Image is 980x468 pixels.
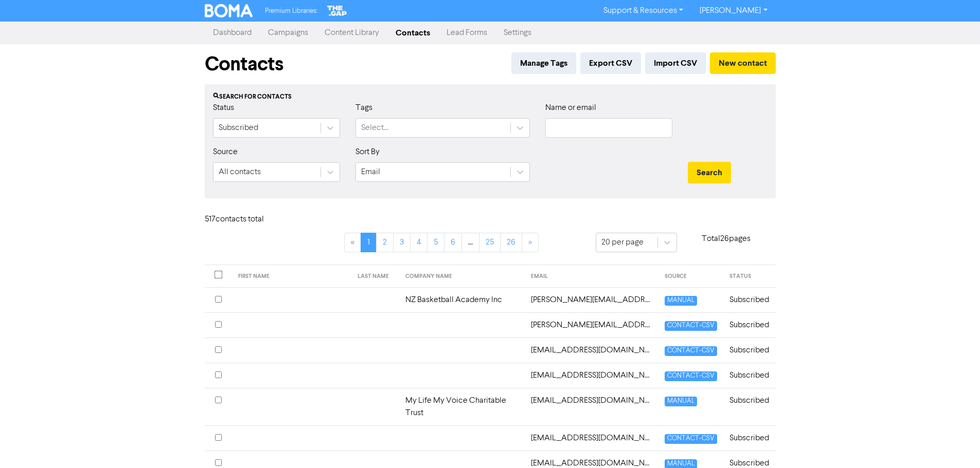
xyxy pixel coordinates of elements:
[665,346,717,356] span: CONTACT-CSV
[479,233,501,252] a: Page 25
[260,23,316,43] a: Campaigns
[376,233,394,252] a: Page 2
[219,122,258,134] div: Subscribed
[723,287,775,312] td: Subscribed
[351,265,399,288] th: LAST NAME
[205,23,260,43] a: Dashboard
[427,233,444,252] a: Page 5
[665,371,717,381] span: CONTACT-CSV
[438,23,495,43] a: Lead Forms
[723,338,775,363] td: Subscribed
[688,162,731,183] button: Search
[500,233,522,252] a: Page 26
[525,425,658,451] td: acg.vog@gmail.com
[205,4,253,17] img: BOMA Logo
[361,122,388,134] div: Select...
[232,265,351,288] th: FIRST NAME
[213,92,768,102] div: Search for contacts
[525,388,658,425] td: accounts@mylifemyvoice.org.nz
[665,321,717,331] span: CONTACT-CSV
[522,233,539,252] a: »
[710,52,776,74] button: New contact
[525,363,658,388] td: accounts@macon.nz
[444,233,462,252] a: Page 6
[205,52,283,76] h1: Contacts
[723,388,775,425] td: Subscribed
[525,287,658,312] td: aaron@chsconsulting.co.nz
[265,8,317,14] span: Premium Libraries:
[665,296,697,306] span: MANUAL
[219,166,261,178] div: All contacts
[723,425,775,451] td: Subscribed
[355,146,380,158] label: Sort By
[361,233,377,252] a: Page 1 is your current page
[410,233,427,252] a: Page 4
[511,52,576,74] button: Manage Tags
[723,363,775,388] td: Subscribed
[393,233,411,252] a: Page 3
[525,338,658,363] td: accounts@ccslt.org.nz
[355,102,372,114] label: Tags
[645,52,706,74] button: Import CSV
[665,397,697,406] span: MANUAL
[205,215,287,224] h6: 517 contact s total
[580,52,641,74] button: Export CSV
[601,236,644,249] div: 20 per page
[929,419,980,468] iframe: Chat Widget
[691,3,775,19] a: [PERSON_NAME]
[723,312,775,338] td: Subscribed
[361,166,380,178] div: Email
[316,23,387,43] a: Content Library
[658,265,723,288] th: SOURCE
[399,287,525,312] td: NZ Basketball Academy Inc
[595,3,691,19] a: Support & Resources
[495,23,540,43] a: Settings
[525,265,658,288] th: EMAIL
[213,146,238,158] label: Source
[399,388,525,425] td: My Life My Voice Charitable Trust
[399,265,525,288] th: COMPANY NAME
[525,312,658,338] td: abigail-johnston@hotmail.com
[545,102,596,114] label: Name or email
[677,233,776,245] p: Total 26 pages
[723,265,775,288] th: STATUS
[665,434,717,444] span: CONTACT-CSV
[326,4,348,17] img: The Gap
[387,23,438,43] a: Contacts
[213,102,234,114] label: Status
